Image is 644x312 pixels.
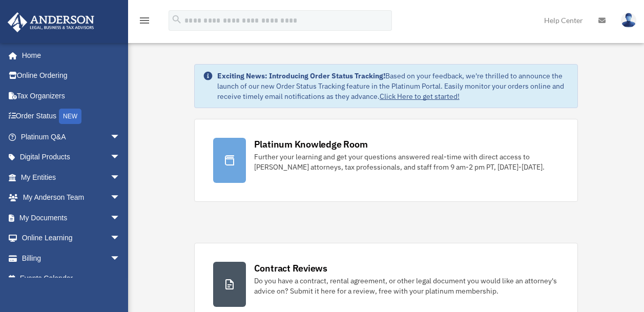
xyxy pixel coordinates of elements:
[138,18,151,27] a: menu
[171,14,182,25] i: search
[110,228,131,249] span: arrow_drop_down
[380,92,460,101] a: Click Here to get started!
[110,147,131,168] span: arrow_drop_down
[7,188,136,208] a: My Anderson Teamarrow_drop_down
[7,45,131,66] a: Home
[217,71,385,80] strong: Exciting News: Introducing Order Status Tracking!
[194,119,578,202] a: Platinum Knowledge Room Further your learning and get your questions answered real-time with dire...
[7,106,136,127] a: Order StatusNEW
[110,188,131,209] span: arrow_drop_down
[7,167,136,188] a: My Entitiesarrow_drop_down
[7,248,136,268] a: Billingarrow_drop_down
[7,207,136,228] a: My Documentsarrow_drop_down
[254,138,368,151] div: Platinum Knowledge Room
[59,109,81,124] div: NEW
[7,228,136,248] a: Online Learningarrow_drop_down
[217,71,570,101] div: Based on your feedback, we're thrilled to announce the launch of our new Order Status Tracking fe...
[110,207,131,228] span: arrow_drop_down
[7,268,136,289] a: Events Calendar
[110,127,131,148] span: arrow_drop_down
[7,127,136,147] a: Platinum Q&Aarrow_drop_down
[7,147,136,168] a: Digital Productsarrow_drop_down
[110,167,131,188] span: arrow_drop_down
[5,12,97,32] img: Anderson Advisors Platinum Portal
[7,66,136,86] a: Online Ordering
[254,276,559,296] div: Do you have a contract, rental agreement, or other legal document you would like an attorney's ad...
[7,86,136,106] a: Tax Organizers
[254,262,327,275] div: Contract Reviews
[138,14,151,27] i: menu
[254,152,559,172] div: Further your learning and get your questions answered real-time with direct access to [PERSON_NAM...
[621,13,636,28] img: User Pic
[110,248,131,269] span: arrow_drop_down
